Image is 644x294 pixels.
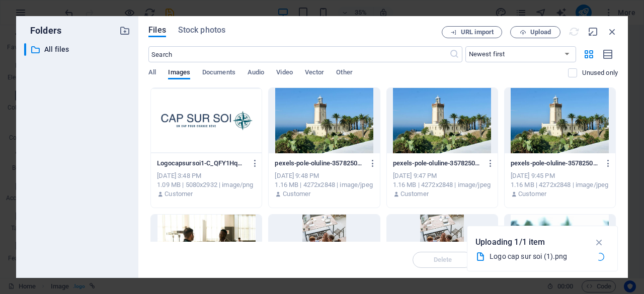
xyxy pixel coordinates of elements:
span: Video [276,66,292,80]
span: Upload [530,29,551,35]
p: Uploading 1/1 item [475,236,545,249]
i: Close [607,26,618,37]
i: Minimize [588,26,599,37]
p: Displays only files that are not in use on the website. Files added during this session can still... [582,68,618,77]
span: URL import [461,29,494,35]
div: [DATE] 9:47 PM [393,171,492,180]
div: 1.09 MB | 5080x2932 | image/png [157,180,256,189]
input: Search [148,46,449,62]
span: Audio [248,66,264,80]
button: Upload [510,26,560,38]
p: Logocapsursoi1-C_QFY1HqOaaOfRVioo93EQ.png [157,159,247,168]
div: 1.16 MB | 4272x2848 | image/jpeg [275,180,373,189]
span: All [148,66,156,80]
div: ​ [24,43,26,56]
p: pexels-pole-oluline-357825046-15767314-mgqGcVGvfMBRU-eARzh22A.jpg [275,159,364,168]
span: Images [168,66,190,80]
div: 1.16 MB | 4272x2848 | image/jpeg [511,180,609,189]
span: Files [148,24,166,36]
p: All files [44,44,112,55]
div: Logo cap sur soi (1).png [490,251,588,262]
span: Stock photos [178,24,225,36]
p: Customer [518,189,546,199]
p: Customer [283,189,311,199]
div: [DATE] 9:45 PM [511,171,609,180]
button: URL import [442,26,502,38]
p: Customer [400,189,429,199]
p: pexels-pole-oluline-357825046-15767314-1M-QBKjmqnNbjz9kZiX8EA.jpg [393,159,482,168]
p: pexels-pole-oluline-357825046-15767314-_NClZ9ZBurCy6_D69SM4mw.jpg [511,159,600,168]
p: Customer [165,189,193,199]
div: [DATE] 3:48 PM [157,171,256,180]
span: Vector [305,66,325,80]
span: Documents [202,66,235,80]
p: Folders [24,24,61,37]
div: 1.16 MB | 4272x2848 | image/jpeg [393,180,492,189]
i: Create new folder [119,25,130,36]
span: Other [336,66,352,80]
div: [DATE] 9:48 PM [275,171,373,180]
